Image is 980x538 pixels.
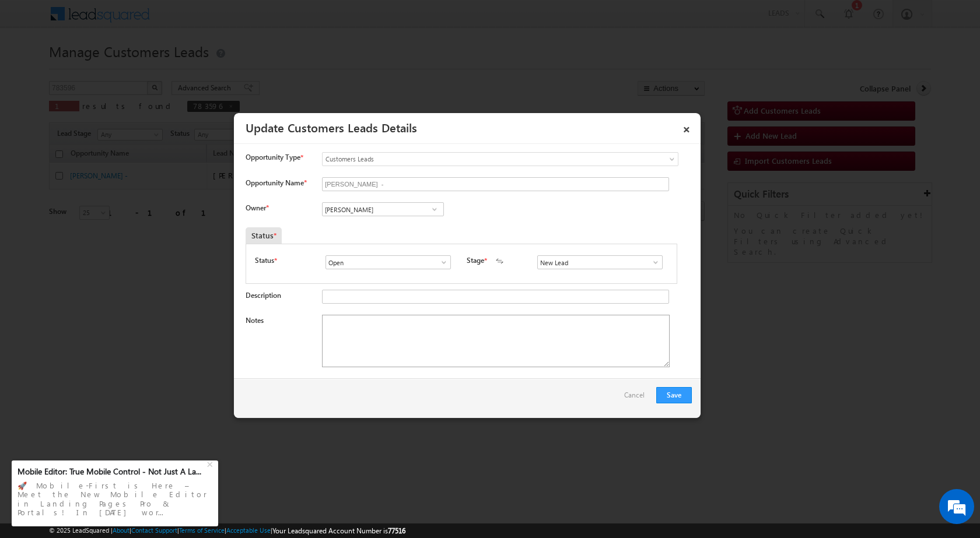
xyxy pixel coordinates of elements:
[427,203,442,215] a: Show All Items
[49,525,405,536] span: © 2025 LeadSquared | | | | |
[433,256,448,268] a: Show All Items
[322,202,444,216] input: Type to Search
[467,255,484,266] label: Stage
[61,61,196,76] div: Chat with us now
[677,117,696,138] a: ×
[272,526,405,535] span: Your Leadsquared Account Number is
[325,255,451,269] input: Type to Search
[537,255,663,269] input: Type to Search
[17,477,212,521] div: 🚀 Mobile-First is Here – Meet the New Mobile Editor in Landing Pages Pro & Portals! In [DATE] wor...
[20,61,49,76] img: d_60004797649_company_0_60004797649
[113,526,129,534] a: About
[246,316,264,325] label: Notes
[191,6,219,34] div: Minimize live chat window
[246,291,281,300] label: Description
[624,387,650,409] a: Cancel
[645,256,660,268] a: Show All Items
[323,154,631,164] span: Customers Leads
[322,152,678,166] a: Customers Leads
[179,526,225,534] a: Terms of Service
[246,203,268,212] label: Owner
[246,227,282,244] div: Status
[131,526,177,534] a: Contact Support
[656,387,692,403] button: Save
[17,466,205,477] div: Mobile Editor: True Mobile Control - Not Just A La...
[246,152,300,163] span: Opportunity Type
[15,108,213,349] textarea: Type your message and hit 'Enter'
[159,359,212,375] em: Start Chat
[388,526,405,535] span: 77516
[246,119,417,135] a: Update Customers Leads Details
[246,178,306,187] label: Opportunity Name
[204,456,218,470] div: +
[226,526,271,534] a: Acceptable Use
[255,255,274,266] label: Status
